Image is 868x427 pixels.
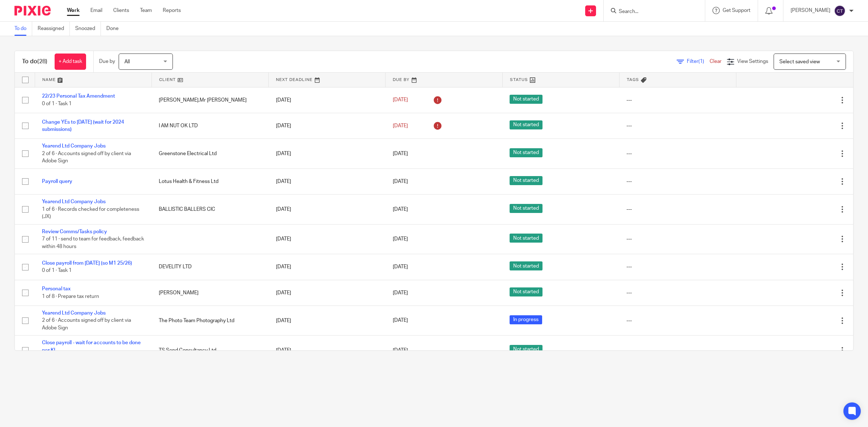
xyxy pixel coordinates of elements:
a: Change YEs to [DATE] (wait for 2024 submissions) [42,120,124,132]
td: [DATE] [269,168,386,194]
td: TS Send Consultancy Ltd [152,336,268,365]
td: The Photo Team Photography Ltd [152,306,268,336]
td: [DATE] [269,87,386,113]
span: Not started [510,120,542,129]
a: Clear [710,59,722,64]
a: Team [140,7,152,14]
span: Select saved view [779,59,820,64]
a: Snoozed [75,22,101,36]
span: 2 of 6 · Accounts signed off by client via Adobe Sign [42,318,131,331]
span: [DATE] [393,123,408,128]
img: Pixie [14,6,51,16]
td: [DATE] [269,224,386,254]
div: --- [626,122,729,129]
div: --- [626,289,729,296]
span: 0 of 1 · Task 1 [42,101,72,106]
a: Email [90,7,102,14]
div: --- [626,347,729,354]
a: 22/23 Personal Tax Amendment [42,94,115,99]
td: [DATE] [269,113,386,138]
td: [DATE] [269,336,386,365]
span: [DATE] [393,98,408,103]
a: Close payroll from [DATE] (so M1 25/26) [42,261,132,266]
span: [DATE] [393,236,408,242]
span: [DATE] [393,348,408,353]
span: 0 of 1 · Task 1 [42,268,72,273]
div: --- [626,178,729,185]
span: Not started [510,176,542,185]
a: Reports [163,7,181,14]
a: Personal tax [42,286,71,291]
td: I AM NUT OK LTD [152,113,268,138]
span: (1) [698,59,704,64]
span: Not started [510,148,542,157]
td: BALLISTIC BALLERS CIC [152,195,268,224]
span: Not started [510,204,542,213]
a: + Add task [55,54,86,70]
span: [DATE] [393,290,408,295]
td: [DATE] [269,254,386,280]
p: [PERSON_NAME] [791,7,830,14]
a: Yearend Ltd Company Jobs [42,311,106,316]
td: [PERSON_NAME] [152,280,268,306]
td: Greenstone Electrical Ltd [152,139,268,168]
td: Lotus Health & Fitness Ltd [152,168,268,194]
span: Not started [510,345,542,354]
td: [DATE] [269,280,386,306]
a: Review Comms/Tasks policy [42,229,107,234]
a: Reassigned [38,22,70,36]
span: [DATE] [393,179,408,184]
span: In progress [510,315,542,324]
span: View Settings [737,59,768,64]
a: Work [67,7,80,14]
span: Not started [510,261,542,270]
span: [DATE] [393,264,408,269]
td: [DATE] [269,139,386,168]
td: [DATE] [269,306,386,336]
a: Done [106,22,124,36]
td: [DATE] [269,195,386,224]
input: Search [618,9,683,15]
span: 1 of 8 · Prepare tax return [42,294,99,299]
span: [DATE] [393,207,408,212]
div: --- [626,97,729,104]
span: 7 of 11 · send to team for feedback, feedback within 48 hours [42,236,144,249]
a: Payroll query [42,179,72,184]
h1: To do [22,58,47,65]
div: --- [626,235,729,243]
span: All [124,59,130,64]
a: Close payroll - wait for accounts to be done per KL [42,340,141,353]
div: --- [626,263,729,270]
span: (28) [37,59,47,64]
a: Yearend Ltd Company Jobs [42,199,106,204]
span: Not started [510,234,542,243]
span: Tags [627,78,639,82]
td: [PERSON_NAME],Mr [PERSON_NAME] [152,87,268,113]
a: Clients [113,7,129,14]
p: Due by [99,58,115,65]
div: --- [626,317,729,324]
span: 2 of 6 · Accounts signed off by client via Adobe Sign [42,151,131,164]
div: --- [626,206,729,213]
div: --- [626,150,729,157]
a: Yearend Ltd Company Jobs [42,144,106,149]
span: Not started [510,95,542,104]
span: Not started [510,287,542,296]
span: 1 of 6 · Records checked for completeness (JX) [42,207,139,219]
img: svg%3E [834,5,846,17]
a: To do [14,22,32,36]
span: [DATE] [393,151,408,156]
span: Get Support [723,8,750,13]
span: Filter [687,59,710,64]
td: DEVELITY LTD [152,254,268,280]
span: [DATE] [393,318,408,323]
